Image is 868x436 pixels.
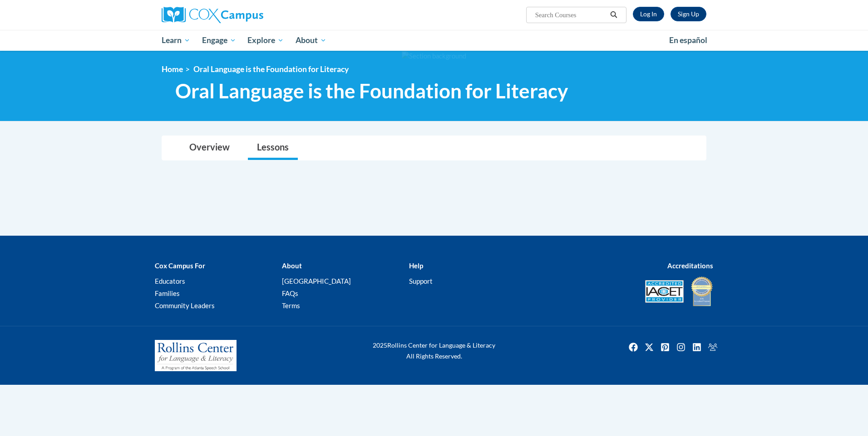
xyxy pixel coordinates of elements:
[645,280,684,303] img: Accredited IACET® Provider
[607,10,621,20] button: Search
[155,277,185,285] a: Educators
[690,340,704,354] img: LinkedIn icon
[658,340,672,354] a: Pinterest
[162,35,190,46] span: Learn
[156,30,196,51] a: Learn
[155,340,237,372] img: Rollins Center for Language & Literacy - A Program of the Atlanta Speech School
[282,289,298,297] a: FAQs
[180,136,239,160] a: Overview
[339,340,529,362] div: Rollins Center for Language & Literacy All Rights Reserved.
[626,340,641,354] a: Facebook
[626,340,641,354] img: Facebook icon
[296,35,326,46] span: About
[409,277,433,285] a: Support
[155,301,215,310] a: Community Leaders
[242,30,290,51] a: Explore
[534,10,607,20] input: Search Courses
[247,35,284,46] span: Explore
[409,262,423,270] b: Help
[290,30,332,51] a: About
[202,35,236,46] span: Engage
[282,262,302,270] b: About
[175,79,568,103] span: Oral Language is the Foundation for Literacy
[658,340,672,354] img: Pinterest icon
[671,7,706,21] a: Register
[193,64,349,74] span: Oral Language is the Foundation for Literacy
[705,340,720,354] a: Facebook Group
[633,7,664,21] a: Log In
[148,30,720,51] div: Main menu
[642,340,656,354] a: Twitter
[642,340,656,354] img: Twitter icon
[282,301,300,310] a: Terms
[402,51,466,61] img: Section background
[669,35,707,45] span: En español
[705,340,720,354] img: Facebook group icon
[667,262,713,270] b: Accreditations
[248,136,298,160] a: Lessons
[155,262,205,270] b: Cox Campus For
[674,340,688,354] a: Instagram
[155,289,180,297] a: Families
[162,7,334,23] a: Cox Campus
[690,276,713,307] img: IDA® Accredited
[162,64,183,74] a: Home
[196,30,242,51] a: Engage
[282,277,351,285] a: [GEOGRAPHIC_DATA]
[162,7,263,23] img: Cox Campus
[674,340,688,354] img: Instagram icon
[690,340,704,354] a: Linkedin
[373,341,387,349] span: 2025
[663,31,713,50] a: En español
